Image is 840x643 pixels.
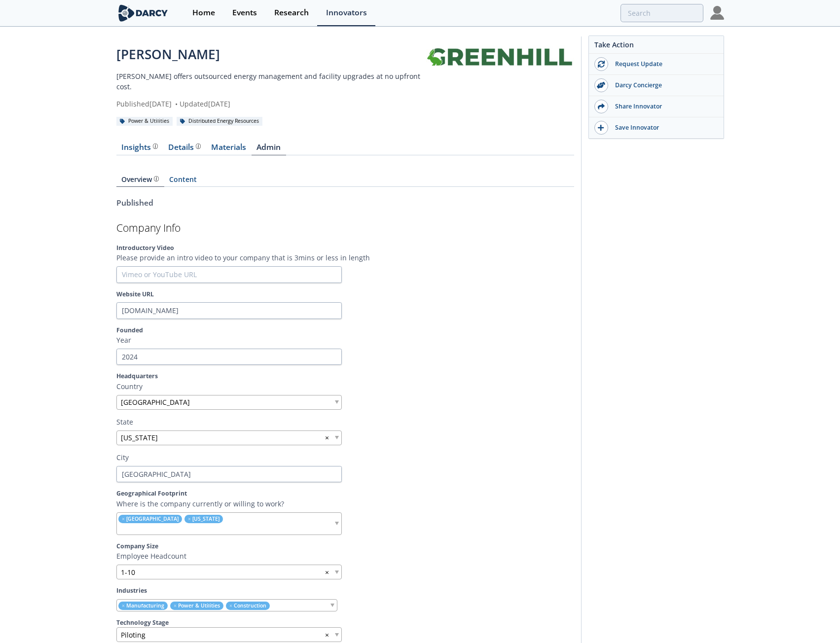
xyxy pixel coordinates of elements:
input: Founded [116,349,342,365]
label: Introductory Video [116,244,574,252]
span: remove element [122,602,125,609]
div: [GEOGRAPHIC_DATA] [116,395,342,410]
p: Year [116,335,574,345]
div: Published [DATE] Updated [DATE] [116,99,426,109]
a: Insights [116,143,163,155]
span: remove element [122,515,125,522]
img: information.svg [154,176,159,181]
div: Piloting × [116,627,342,642]
p: State [116,417,574,427]
div: Power & Utilities [116,117,173,126]
div: Darcy Concierge [608,81,719,90]
span: remove element [174,602,177,609]
label: Industries [116,586,337,595]
input: Website URL [116,302,342,319]
label: Website URL [116,290,574,299]
p: Where is the company currently or willing to work? [116,499,574,509]
a: Content [164,176,202,187]
div: Details [168,143,201,151]
div: Published [116,197,574,209]
span: [US_STATE] [121,432,158,443]
label: Founded [116,326,574,335]
span: [GEOGRAPHIC_DATA] [126,515,179,522]
p: Employee Headcount [116,551,574,561]
div: Overview [121,176,159,183]
a: Admin [252,143,286,155]
div: [PERSON_NAME] [116,45,426,64]
span: Construction [234,602,266,609]
p: Country [116,381,574,392]
h2: Company Info [116,223,574,233]
span: Manufacturing [126,602,164,609]
div: Share Innovator [608,102,719,111]
span: Piloting [121,630,146,640]
input: Headquarters City [116,466,342,483]
div: Save Innovator [608,123,719,132]
div: Insights [121,143,158,151]
label: Technology Stage [116,618,574,627]
img: logo-wide.svg [116,4,170,22]
input: Vimeo or YouTube URL [116,266,342,283]
button: Save Innovator [589,117,724,139]
div: Research [274,9,309,17]
span: 1-10 [121,567,135,577]
div: [US_STATE] × [116,430,342,445]
span: [GEOGRAPHIC_DATA] [121,397,190,407]
span: × [325,630,329,640]
div: Innovators [326,9,367,17]
a: Overview [116,176,164,187]
label: Company Size [116,542,574,551]
span: [US_STATE] [192,515,219,522]
a: Details [163,143,206,155]
div: remove element Manufacturing remove element Power & Utilities remove element Construction [116,599,337,611]
span: × [325,432,329,443]
span: × [325,567,329,577]
img: Profile [710,6,724,20]
div: Distributed Energy Resources [177,117,263,126]
iframe: chat widget [799,604,830,633]
label: Headquarters [116,372,574,381]
p: Please provide an intro video to your company that is 3mins or less in length [116,252,574,263]
a: Materials [206,143,252,155]
img: information.svg [196,143,201,149]
span: Power & Utilities [178,602,220,609]
p: [PERSON_NAME] offers outsourced energy management and facility upgrades at no upfront cost. [116,71,426,92]
span: remove element [229,602,232,609]
input: Advanced Search [621,4,703,22]
div: 1-10 × [116,565,342,579]
p: City [116,452,574,463]
span: • [174,99,180,108]
label: Geographical Footprint [116,489,574,498]
div: Events [232,9,257,17]
div: Request Update [608,60,719,69]
img: information.svg [153,143,158,149]
span: remove element [188,515,191,522]
div: Home [192,9,215,17]
div: Take Action [589,39,724,54]
div: remove element [GEOGRAPHIC_DATA] remove element [US_STATE] [116,512,342,535]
